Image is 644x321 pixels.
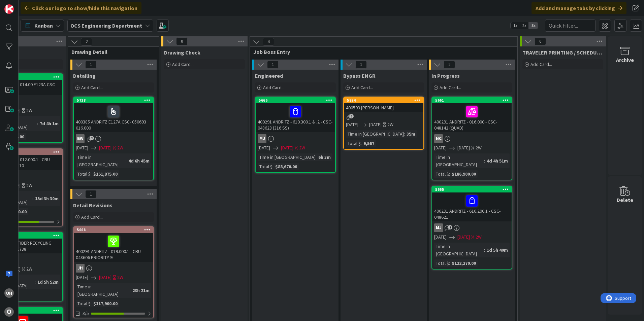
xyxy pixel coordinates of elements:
div: 5666400291 ANDRITZ - 610.300.1 & .2 - CSC-048623 (316 SS) [256,97,335,132]
span: 2x [520,22,529,29]
span: : [361,140,362,147]
span: : [449,170,450,178]
div: 400385 ANDRITZ E127A CSC- 050693 016.000 [74,103,153,132]
div: NC [434,134,443,143]
span: Add Card... [351,84,373,91]
div: Archive [616,56,634,64]
div: 5661400291 ANDRITZ - 016.000 - CSC-048142 (QUAD) [432,97,512,132]
div: 2W [476,234,482,241]
span: 1 [448,225,452,229]
div: Total $ [434,259,449,267]
span: 2 [81,38,92,46]
div: 5894400593 [PERSON_NAME] [344,97,423,112]
div: 5668400291 ANDRITZ - 019.000.1 - CBU-048606 PRIORITY 9 [74,227,153,262]
div: 5665 [432,186,512,192]
span: 2 [90,136,94,140]
span: Add Card... [263,84,285,91]
div: Delete [617,196,633,204]
div: 2W [26,107,32,114]
div: BW [76,134,85,143]
span: 1 [267,61,279,69]
div: 6h 3m [317,153,332,161]
div: MJ [258,134,266,143]
span: Drawing Check [164,49,200,56]
span: 3/5 [83,310,89,317]
div: $88,670.00 [273,163,299,170]
div: O [4,307,14,317]
div: Add and manage tabs by clicking [532,2,626,14]
div: Time in [GEOGRAPHIC_DATA] [258,153,316,161]
span: In Progress [431,72,460,79]
div: 5894 [344,97,423,103]
div: 5666 [256,97,335,103]
span: [DATE] [281,144,293,151]
span: : [484,246,485,254]
div: 400291 ANDRITZ - 019.000.1 - CBU-048606 PRIORITY 9 [74,233,153,262]
div: Total $ [258,163,272,170]
span: 0 [535,37,546,45]
div: 1d 5h 52m [36,278,60,286]
div: 400593 [PERSON_NAME] [344,103,423,112]
span: [DATE] [76,144,88,151]
span: : [449,259,450,267]
span: Engineered [255,72,283,79]
div: BW [74,134,153,143]
div: 400291 ANDRITZ - 610.200.1 - CSC-048621 [432,192,512,221]
div: 5665400291 ANDRITZ - 610.200.1 - CSC-048621 [432,186,512,221]
div: 4d 6h 45m [127,157,151,165]
div: 2W [387,121,393,128]
a: 5661400291 ANDRITZ - 016.000 - CSC-048142 (QUAD)NC[DATE][DATE]2WTime in [GEOGRAPHIC_DATA]:4d 4h 5... [431,97,512,180]
div: 400291 ANDRITZ - 610.300.1 & .2 - CSC-048623 (316 SS) [256,103,335,132]
span: [DATE] [457,234,470,241]
span: [DATE] [457,144,470,151]
span: [DATE] [99,144,111,151]
div: Time in [GEOGRAPHIC_DATA] [76,283,130,298]
span: 1x [511,22,520,29]
img: Visit kanbanzone.com [4,4,14,14]
div: 23h 21m [131,287,151,294]
div: 2W [117,274,123,281]
div: uh [4,288,14,298]
div: 35m [405,130,417,138]
span: : [32,195,33,202]
div: MJ [434,223,443,232]
div: NC [432,134,512,143]
span: Detailing [73,72,96,79]
div: 5665 [435,187,512,192]
div: $117,900.00 [92,300,119,307]
div: MJ [256,134,335,143]
div: 1d 5h 40m [485,246,510,254]
span: [DATE] [369,121,382,128]
span: : [130,287,131,294]
span: Add Card... [440,84,461,91]
span: : [35,278,36,286]
div: 4d 4h 51m [485,157,510,165]
b: OCS Engineering Department [70,22,142,29]
span: : [91,170,92,178]
span: Support [14,1,31,9]
div: Time in [GEOGRAPHIC_DATA] [346,130,404,138]
span: 1 [85,61,97,69]
div: 2W [476,144,482,151]
div: Total $ [346,140,361,147]
div: 2W [299,144,305,151]
span: : [272,163,273,170]
span: 1 [355,61,367,69]
div: 5668 [77,227,153,232]
span: : [404,130,405,138]
a: 5738400385 ANDRITZ E127A CSC- 050693 016.000BW[DATE][DATE]2WTime in [GEOGRAPHIC_DATA]:4d 6h 45mTo... [73,97,154,180]
div: Total $ [434,170,449,178]
div: $151,875.00 [92,170,119,178]
span: Add Card... [172,61,194,67]
span: 0 [176,37,188,45]
div: 5738 [77,98,153,103]
div: Time in [GEOGRAPHIC_DATA] [434,243,484,257]
span: : [316,153,317,161]
div: 5668 [74,227,153,233]
span: Bypass ENGR [343,72,376,79]
a: 5665400291 ANDRITZ - 610.200.1 - CSC-048621MJ[DATE][DATE]2WTime in [GEOGRAPHIC_DATA]:1d 5h 40mTot... [431,186,512,270]
span: [DATE] [346,121,358,128]
span: Detail Revisions [73,202,112,209]
div: 5738400385 ANDRITZ E127A CSC- 050693 016.000 [74,97,153,132]
span: : [37,120,38,127]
